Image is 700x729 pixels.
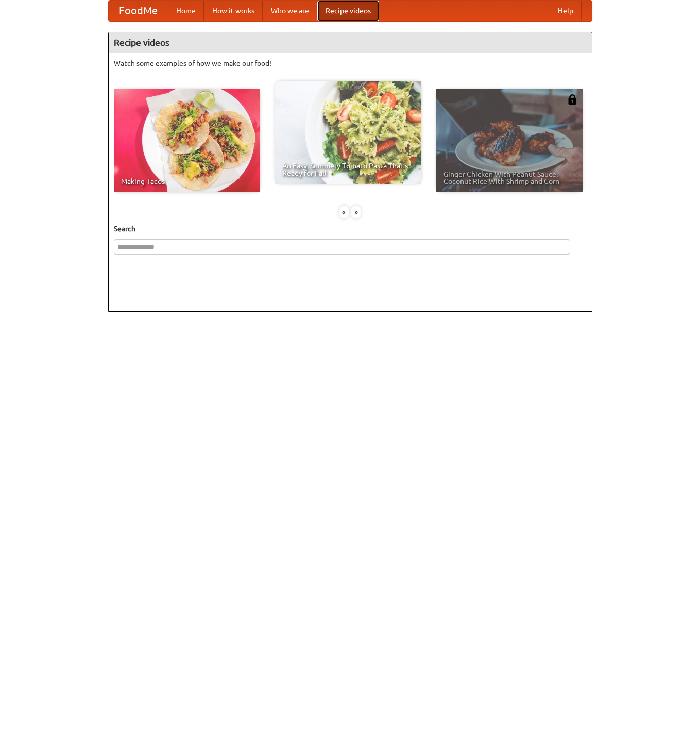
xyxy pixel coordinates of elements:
img: 483408.png [567,94,577,105]
a: How it works [204,1,263,21]
a: Help [550,1,582,21]
a: An Easy, Summery Tomato Pasta That's Ready for Fall [275,81,421,184]
h4: Recipe videos [109,32,592,53]
p: Watch some examples of how we make our food! [114,58,587,69]
h5: Search [114,224,587,234]
span: An Easy, Summery Tomato Pasta That's Ready for Fall [282,162,414,177]
span: Making Tacos [121,178,253,185]
div: » [351,206,361,218]
a: Making Tacos [114,89,260,192]
a: Home [168,1,204,21]
a: Who we are [263,1,317,21]
a: FoodMe [109,1,168,21]
a: Recipe videos [317,1,379,21]
div: « [339,206,349,218]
